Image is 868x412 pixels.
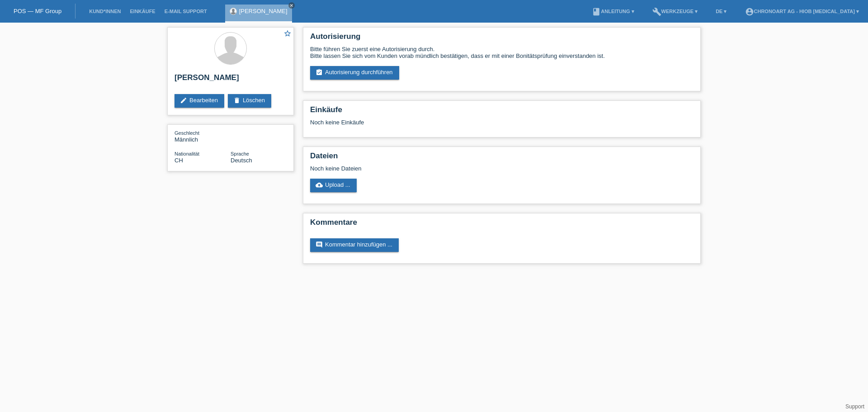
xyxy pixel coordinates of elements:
span: Schweiz [175,157,183,164]
div: Noch keine Dateien [310,165,586,172]
span: Geschlecht [175,130,199,136]
a: commentKommentar hinzufügen ... [310,238,399,252]
a: cloud_uploadUpload ... [310,179,357,192]
span: Sprache [231,151,249,156]
a: Support [845,403,864,410]
a: close [288,2,295,9]
span: Deutsch [231,157,252,164]
a: buildWerkzeuge ▾ [648,9,703,14]
i: assignment_turned_in [316,69,323,76]
a: deleteLöschen [228,94,271,108]
i: comment [316,241,323,248]
i: book [592,7,601,16]
div: Männlich [175,129,231,143]
h2: Einkäufe [310,105,693,119]
i: cloud_upload [316,181,323,189]
a: DE ▾ [711,9,731,14]
i: close [289,3,294,8]
i: delete [233,97,241,104]
a: star_border [283,29,292,39]
a: [PERSON_NAME] [239,8,288,14]
div: Bitte führen Sie zuerst eine Autorisierung durch. Bitte lassen Sie sich vom Kunden vorab mündlich... [310,46,693,59]
i: build [652,7,661,16]
h2: Autorisierung [310,32,693,46]
a: assignment_turned_inAutorisierung durchführen [310,66,399,80]
i: star_border [283,29,292,38]
div: Noch keine Einkäufe [310,119,693,133]
span: Nationalität [175,151,199,156]
a: account_circleChronoart AG - Hiob [MEDICAL_DATA] ▾ [741,9,864,14]
a: bookAnleitung ▾ [587,9,638,14]
i: edit [180,97,187,104]
a: editBearbeiten [175,94,224,108]
h2: Dateien [310,152,693,165]
i: account_circle [745,7,754,16]
a: E-Mail Support [160,9,212,14]
h2: [PERSON_NAME] [175,73,287,87]
a: Einkäufe [125,9,160,14]
h2: Kommentare [310,218,693,232]
a: Kund*innen [85,9,125,14]
a: POS — MF Group [14,8,61,14]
